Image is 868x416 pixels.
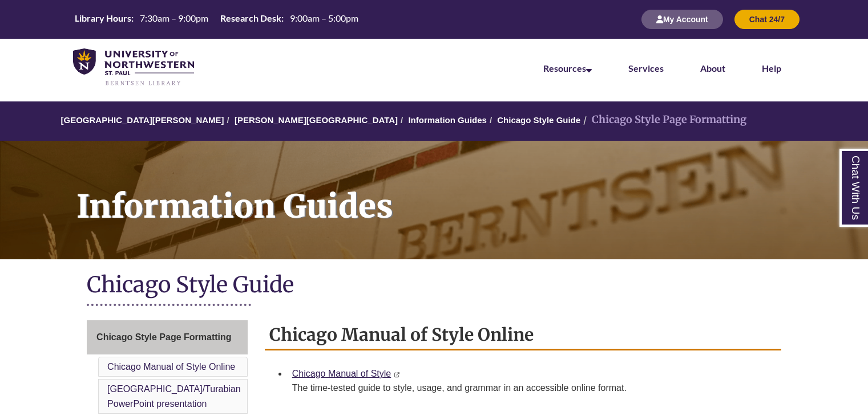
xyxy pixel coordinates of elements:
[641,14,723,24] a: My Account
[96,332,231,342] span: Chicago Style Page Formatting
[543,63,592,74] a: Resources
[762,63,781,74] a: Help
[292,369,391,378] a: Chicago Manual of Style
[87,320,248,354] a: Chicago Style Page Formatting
[70,12,363,26] table: Hours Today
[497,115,580,125] a: Chicago Style Guide
[734,14,800,24] a: Chat 24/7
[140,13,208,23] span: 7:30am – 9:00pm
[641,10,723,29] button: My Account
[734,10,800,29] button: Chat 24/7
[628,63,664,74] a: Services
[235,115,398,125] a: [PERSON_NAME][GEOGRAPHIC_DATA]
[408,115,487,125] a: Information Guides
[87,271,781,301] h1: Chicago Style Guide
[394,372,400,377] i: This link opens in a new window
[700,63,725,74] a: About
[216,12,285,25] th: Research Desk:
[73,48,194,87] img: UNWSP Library Logo
[107,384,241,409] a: [GEOGRAPHIC_DATA]/Turabian PowerPoint presentation
[107,362,235,372] a: Chicago Manual of Style Online
[290,13,358,23] span: 9:00am – 5:00pm
[265,320,781,350] h2: Chicago Manual of Style Online
[64,141,868,244] h1: Information Guides
[70,12,135,25] th: Library Hours:
[580,112,746,128] li: Chicago Style Page Formatting
[70,12,363,27] a: Hours Today
[60,115,224,125] a: [GEOGRAPHIC_DATA][PERSON_NAME]
[292,381,772,395] div: The time-tested guide to style, usage, and grammar in an accessible online format.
